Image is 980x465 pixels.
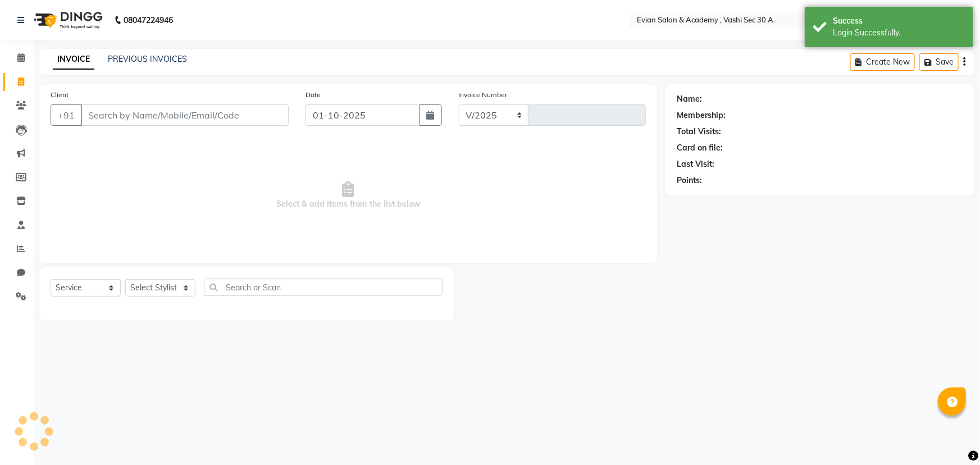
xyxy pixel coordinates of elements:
div: Last Visit: [677,158,714,170]
div: Card on file: [677,142,723,154]
a: PREVIOUS INVOICES [108,54,187,64]
label: Client [51,90,69,100]
button: Create New [850,53,915,71]
div: Total Visits: [677,126,721,138]
span: Select & add items from the list below [51,139,646,252]
div: Success [833,15,965,27]
input: Search or Scan [204,279,443,296]
div: Login Successfully. [833,27,965,39]
button: Save [919,53,959,71]
input: Search by Name/Mobile/Email/Code [81,104,289,126]
label: Invoice Number [459,90,508,100]
b: 08047224946 [124,4,173,36]
div: Points: [677,175,702,186]
div: Membership: [677,110,726,121]
iframe: chat widget [933,420,969,454]
img: logo [29,4,106,36]
button: +91 [51,104,82,126]
label: Date [306,90,321,100]
a: INVOICE [53,49,94,70]
div: Name: [677,93,702,105]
